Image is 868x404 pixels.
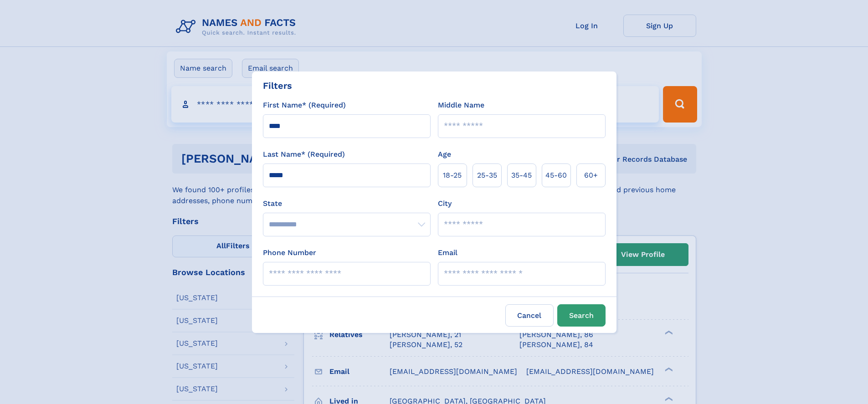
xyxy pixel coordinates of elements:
label: Age [438,149,451,160]
span: 35‑45 [511,170,532,181]
label: State [263,198,431,209]
span: 18‑25 [443,170,462,181]
label: Cancel [505,304,554,327]
label: City [438,198,452,209]
label: Email [438,247,457,258]
div: Filters [263,79,292,92]
span: 60+ [584,170,598,181]
label: First Name* (Required) [263,100,346,111]
label: Last Name* (Required) [263,149,345,160]
span: 25‑35 [477,170,497,181]
button: Search [557,304,606,327]
label: Middle Name [438,100,484,111]
span: 45‑60 [545,170,567,181]
label: Phone Number [263,247,316,258]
